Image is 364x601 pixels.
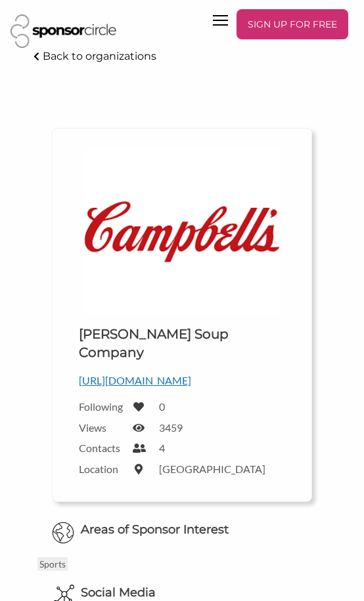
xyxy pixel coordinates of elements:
label: 4 [159,442,165,454]
img: Logo [83,148,281,316]
a: SIGN UP FOR FREE [237,9,348,39]
label: Location [79,463,125,475]
h1: [PERSON_NAME] Soup Company [79,325,286,362]
img: Globe Icon [52,522,74,544]
p: [URL][DOMAIN_NAME] [79,372,286,389]
h6: Areas of Sponsor Interest [31,522,334,538]
h6: Social Media [81,585,156,601]
img: sponsorcircle logo [11,14,116,47]
label: 3459 [159,421,183,434]
label: [GEOGRAPHIC_DATA] [159,463,265,475]
label: 0 [159,400,165,413]
label: Contacts [79,442,125,454]
p: SIGN UP FOR FREE [242,14,343,34]
p: Sports [37,557,68,571]
label: Views [79,421,125,434]
p: Back to organizations [43,50,156,62]
label: Following [79,400,125,413]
